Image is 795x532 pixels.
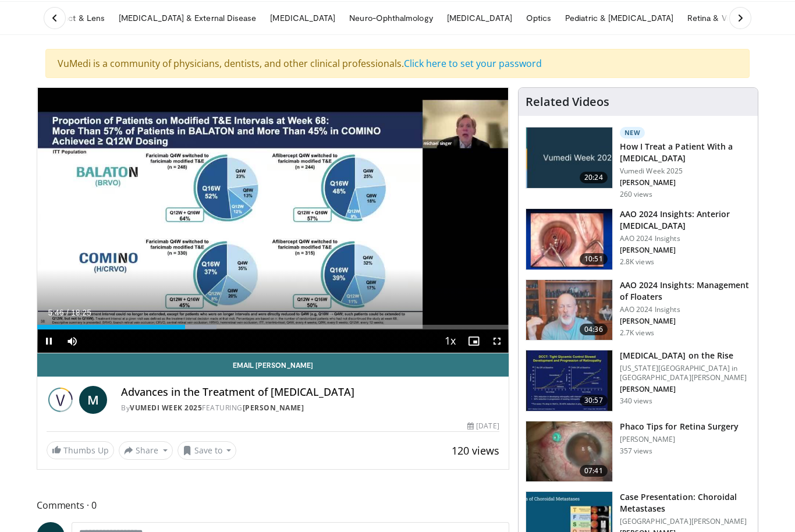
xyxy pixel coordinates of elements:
[71,308,91,317] span: 18:25
[342,6,439,30] a: Neuro-Ophthalmology
[526,280,612,341] img: 8e655e61-78ac-4b3e-a4e7-f43113671c25.150x105_q85_crop-smart_upscale.jpg
[47,441,114,459] a: Thumbs Up
[620,166,751,176] p: Vumedi Week 2025
[47,386,74,414] img: Vumedi Week 2025
[526,350,612,411] img: 4ce8c11a-29c2-4c44-a801-4e6d49003971.150x105_q85_crop-smart_upscale.jpg
[79,386,107,414] a: M
[580,253,608,265] span: 10:51
[112,6,263,30] a: [MEDICAL_DATA] & External Disease
[620,257,654,267] p: 2.8K views
[485,329,509,353] button: Fullscreen
[467,421,499,431] div: [DATE]
[580,324,608,335] span: 04:36
[519,6,558,30] a: Optics
[620,385,751,394] p: [PERSON_NAME]
[263,6,342,30] a: [MEDICAL_DATA]
[620,234,751,243] p: AAO 2024 Insights
[620,208,751,232] h3: AAO 2024 Insights: Anterior [MEDICAL_DATA]
[580,395,608,406] span: 30:57
[680,6,759,30] a: Retina & Vitreous
[526,127,612,188] img: 02d29458-18ce-4e7f-be78-7423ab9bdffd.jpg.150x105_q85_crop-smart_upscale.jpg
[620,305,751,314] p: AAO 2024 Insights
[620,396,652,406] p: 340 views
[620,127,645,139] p: New
[526,421,751,483] a: 07:41 Phaco Tips for Retina Surgery [PERSON_NAME] 357 views
[620,190,652,199] p: 260 views
[37,353,509,377] a: Email [PERSON_NAME]
[66,308,69,317] span: /
[526,127,751,199] a: 20:24 New How I Treat a Patient With a [MEDICAL_DATA] Vumedi Week 2025 [PERSON_NAME] 260 views
[37,325,509,329] div: Progress Bar
[620,517,751,526] p: [GEOGRAPHIC_DATA][PERSON_NAME]
[620,246,751,255] p: [PERSON_NAME]
[620,364,751,382] p: [US_STATE][GEOGRAPHIC_DATA] in [GEOGRAPHIC_DATA][PERSON_NAME]
[119,441,173,460] button: Share
[620,178,751,187] p: [PERSON_NAME]
[130,403,202,413] a: Vumedi Week 2025
[121,403,499,413] div: By FEATURING
[620,328,654,338] p: 2.7K views
[462,329,485,353] button: Enable picture-in-picture mode
[37,498,509,513] span: Comments 0
[178,441,237,460] button: Save to
[620,317,751,326] p: [PERSON_NAME]
[580,465,608,477] span: 07:41
[620,279,751,303] h3: AAO 2024 Insights: Management of Floaters
[452,444,499,457] span: 120 views
[61,329,84,353] button: Mute
[404,57,542,70] a: Click here to set your password
[243,403,304,413] a: [PERSON_NAME]
[526,279,751,341] a: 04:36 AAO 2024 Insights: Management of Floaters AAO 2024 Insights [PERSON_NAME] 2.7K views
[580,172,608,183] span: 20:24
[526,209,612,269] img: fd942f01-32bb-45af-b226-b96b538a46e6.150x105_q85_crop-smart_upscale.jpg
[48,308,63,317] span: 5:46
[37,329,61,353] button: Pause
[526,208,751,270] a: 10:51 AAO 2024 Insights: Anterior [MEDICAL_DATA] AAO 2024 Insights [PERSON_NAME] 2.8K views
[121,386,499,399] h4: Advances in the Treatment of [MEDICAL_DATA]
[558,6,680,30] a: Pediatric & [MEDICAL_DATA]
[37,88,509,353] video-js: Video Player
[440,6,519,30] a: [MEDICAL_DATA]
[439,329,462,353] button: Playback Rate
[620,141,751,164] h3: How I Treat a Patient With a [MEDICAL_DATA]
[620,350,751,361] h3: [MEDICAL_DATA] on the Rise
[620,435,739,444] p: [PERSON_NAME]
[620,491,751,515] h3: Case Presentation: Choroidal Metastases
[526,421,612,482] img: 2b0bc81e-4ab6-4ab1-8b29-1f6153f15110.150x105_q85_crop-smart_upscale.jpg
[526,95,609,109] h4: Related Videos
[620,421,739,432] h3: Phaco Tips for Retina Surgery
[526,350,751,412] a: 30:57 [MEDICAL_DATA] on the Rise [US_STATE][GEOGRAPHIC_DATA] in [GEOGRAPHIC_DATA][PERSON_NAME] [P...
[45,49,750,78] div: VuMedi is a community of physicians, dentists, and other clinical professionals.
[620,446,652,456] p: 357 views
